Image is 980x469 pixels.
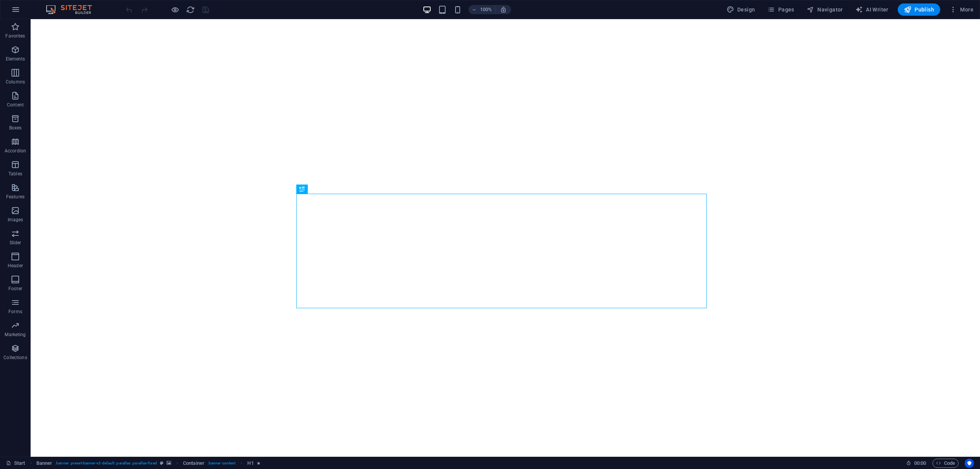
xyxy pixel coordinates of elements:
p: Accordion [5,148,26,154]
button: More [946,3,977,16]
span: Click to select. Double-click to edit [247,459,253,468]
button: Design [724,3,758,16]
span: 00 00 [914,459,926,468]
span: More [949,6,973,13]
p: Footer [8,286,22,292]
span: Navigator [807,6,843,13]
div: Design (Ctrl+Alt+Y) [724,3,758,16]
nav: breadcrumb [36,459,260,468]
i: Reload page [186,5,195,14]
h6: 100% [480,5,492,14]
button: 100% [469,5,496,14]
i: On resize automatically adjust zoom level to fit chosen device. [500,6,507,13]
button: Pages [764,3,797,16]
a: Click to cancel selection. Double-click to open Pages [6,459,25,468]
p: Marketing [5,332,26,338]
span: : [920,460,921,466]
img: Editor Logo [44,5,101,14]
button: Click here to leave preview mode and continue editing [170,5,180,14]
span: Click to select. Double-click to edit [36,459,52,468]
p: Header [8,263,23,269]
span: . banner .preset-banner-v3-default .parallax .parallax-fixed [55,459,157,468]
p: Slider [10,240,21,246]
p: Tables [8,171,22,177]
span: . banner-content [207,459,235,468]
p: Forms [8,309,22,315]
p: Content [7,102,24,108]
h6: Session time [906,459,926,468]
span: Click to select. Double-click to edit [183,459,204,468]
span: Code [936,459,955,468]
p: Favorites [5,33,25,39]
i: This element contains a background [167,461,171,465]
span: Pages [767,6,794,13]
button: Navigator [804,3,846,16]
i: This element is a customizable preset [160,461,163,465]
button: Usercentrics [965,459,974,468]
p: Features [6,194,24,200]
button: Code [933,459,959,468]
span: Design [727,6,755,13]
button: AI Writer [852,3,892,16]
p: Boxes [9,125,22,131]
p: Images [8,217,23,223]
button: reload [186,5,195,14]
p: Collections [3,355,27,361]
span: AI Writer [855,6,889,13]
button: Publish [898,3,940,16]
span: Publish [904,6,934,13]
i: Element contains an animation [257,461,260,465]
p: Elements [6,56,25,62]
p: Columns [6,79,25,85]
